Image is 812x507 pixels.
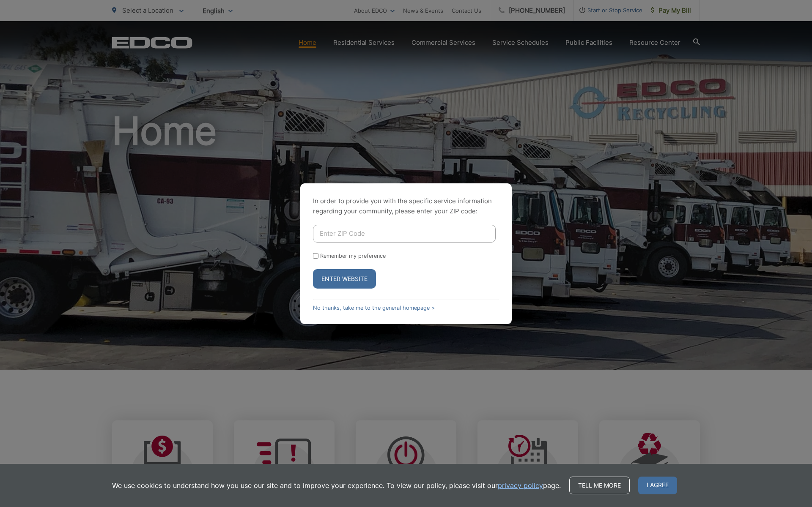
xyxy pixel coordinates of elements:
a: privacy policy [498,480,543,491]
label: Remember my preference [320,253,386,259]
a: No thanks, take me to the general homepage > [313,305,435,311]
button: Enter Website [313,269,376,289]
a: Tell me more [569,477,630,494]
p: In order to provide you with the specific service information regarding your community, please en... [313,196,499,216]
span: I agree [638,477,677,494]
input: Enter ZIP Code [313,225,496,243]
p: We use cookies to understand how you use our site and to improve your experience. To view our pol... [112,480,561,491]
